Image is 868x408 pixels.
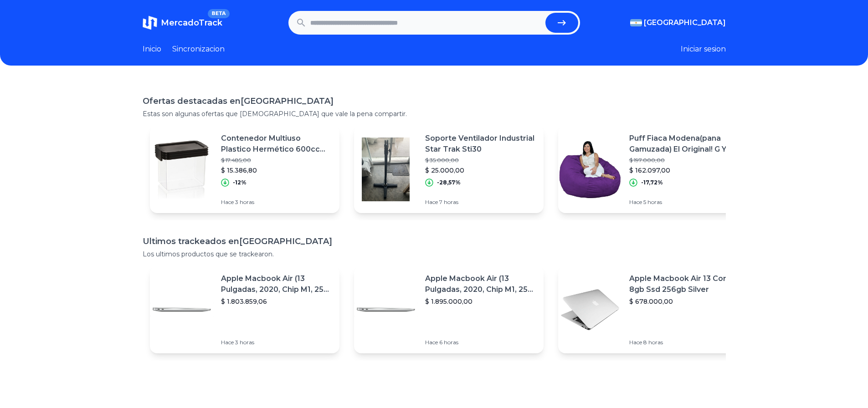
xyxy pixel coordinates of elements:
[425,297,536,306] p: $ 1.895.000,00
[629,273,740,295] p: Apple Macbook Air 13 Core I5 8gb Ssd 256gb Silver
[558,278,622,342] img: Featured image
[425,339,536,346] p: Hace 6 horas
[150,138,214,201] img: Featured image
[354,278,418,342] img: Featured image
[354,266,544,353] a: Featured imageApple Macbook Air (13 Pulgadas, 2020, Chip M1, 256 Gb De Ssd, 8 Gb De Ram) - Plata$...
[221,339,332,346] p: Hace 3 horas
[143,44,161,55] a: Inicio
[150,266,339,353] a: Featured imageApple Macbook Air (13 Pulgadas, 2020, Chip M1, 256 Gb De Ssd, 8 Gb De Ram) - Plata$...
[221,297,332,306] p: $ 1.803.859,06
[629,199,740,206] p: Hace 5 horas
[143,109,726,118] p: Estas son algunas ofertas que [DEMOGRAPHIC_DATA] que vale la pena compartir.
[221,166,332,175] p: $ 15.386,80
[629,157,740,164] p: $ 197.000,00
[208,9,229,18] span: BETA
[354,126,544,213] a: Featured imageSoporte Ventilador Industrial Star Trak Sti30$ 35.000,00$ 25.000,00-28,57%Hace 7 horas
[143,15,222,30] a: MercadoTrackBETA
[629,297,740,306] p: $ 678.000,00
[172,44,225,55] a: Sincronizacion
[681,44,726,55] button: Iniciar sesion
[221,157,332,164] p: $ 17.485,00
[150,278,214,342] img: Featured image
[354,138,418,201] img: Featured image
[143,15,157,30] img: MercadoTrack
[221,199,332,206] p: Hace 3 horas
[425,133,536,155] p: Soporte Ventilador Industrial Star Trak Sti30
[641,179,663,186] p: -17,72%
[558,266,748,353] a: Featured imageApple Macbook Air 13 Core I5 8gb Ssd 256gb Silver$ 678.000,00Hace 8 horas
[629,339,740,346] p: Hace 8 horas
[558,138,622,201] img: Featured image
[143,250,726,259] p: Los ultimos productos que se trackearon.
[425,166,536,175] p: $ 25.000,00
[150,126,339,213] a: Featured imageContenedor Multiuso Plastico Hermético 600cc Pastel X4 Unid$ 17.485,00$ 15.386,80-1...
[629,166,740,175] p: $ 162.097,00
[143,95,726,107] h1: Ofertas destacadas en [GEOGRAPHIC_DATA]
[143,235,726,248] h1: Ultimos trackeados en [GEOGRAPHIC_DATA]
[161,18,222,28] span: MercadoTrack
[437,179,461,186] p: -28,57%
[558,126,748,213] a: Featured imagePuff Fiaca Modena(pana Gamuzada) El Original! G Y G Fiacas$ 197.000,00$ 162.097,00-...
[233,179,247,186] p: -12%
[630,19,642,26] img: Argentina
[629,133,740,155] p: Puff Fiaca Modena(pana Gamuzada) El Original! G Y G Fiacas
[425,273,536,295] p: Apple Macbook Air (13 Pulgadas, 2020, Chip M1, 256 Gb De Ssd, 8 Gb De Ram) - Plata
[221,273,332,295] p: Apple Macbook Air (13 Pulgadas, 2020, Chip M1, 256 Gb De Ssd, 8 Gb De Ram) - Plata
[425,157,536,164] p: $ 35.000,00
[644,17,726,28] span: [GEOGRAPHIC_DATA]
[630,17,726,28] button: [GEOGRAPHIC_DATA]
[221,133,332,155] p: Contenedor Multiuso Plastico Hermético 600cc Pastel X4 Unid
[425,199,536,206] p: Hace 7 horas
